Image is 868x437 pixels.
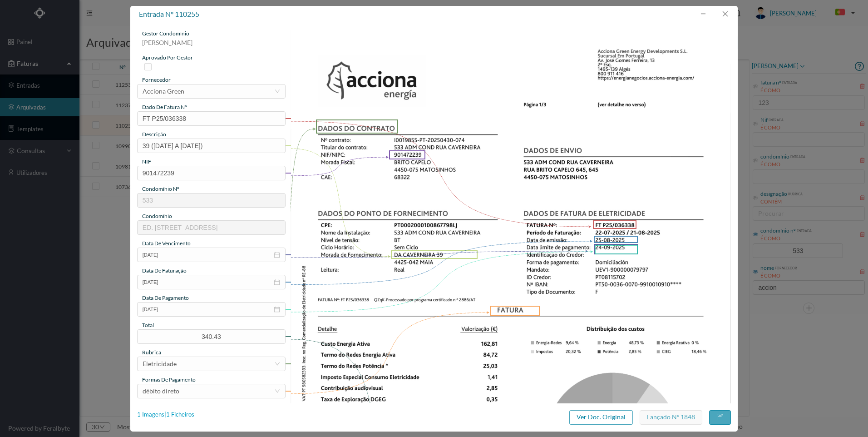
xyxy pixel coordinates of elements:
[142,240,191,247] span: data de vencimento
[142,376,196,383] span: Formas de Pagamento
[142,76,171,83] span: fornecedor
[142,294,189,301] span: data de pagamento
[274,306,280,313] i: icon: calendar
[142,349,161,356] span: rubrica
[275,361,280,367] i: icon: down
[143,384,179,398] div: débito direto
[143,84,184,98] div: Acciona Green
[275,388,280,394] i: icon: down
[139,10,199,18] span: entrada nº 110255
[274,279,280,285] i: icon: calendar
[274,252,280,258] i: icon: calendar
[142,213,172,219] span: condomínio
[828,5,859,20] button: PT
[142,54,193,61] span: aprovado por gestor
[569,410,633,425] button: Ver Doc. Original
[142,131,166,138] span: descrição
[142,30,189,37] span: gestor condomínio
[142,185,179,192] span: condomínio nº
[640,410,702,425] button: Lançado nº 1848
[143,357,177,371] div: Eletricidade
[275,89,280,94] i: icon: down
[142,322,154,328] span: total
[142,267,187,274] span: data de faturação
[142,104,187,110] span: dado de fatura nº
[137,410,194,419] div: 1 Imagens | 1 Ficheiros
[142,158,151,165] span: NIF
[137,38,286,54] div: [PERSON_NAME]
